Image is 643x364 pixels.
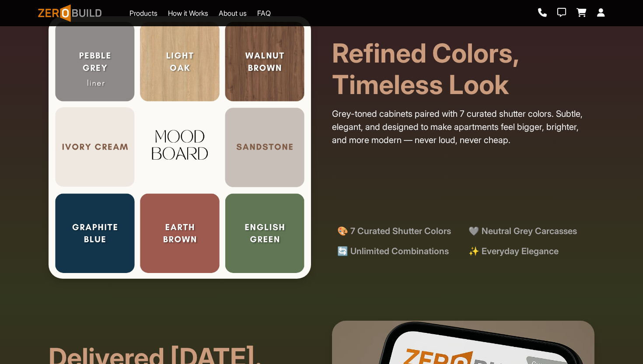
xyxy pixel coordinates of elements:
a: Products [129,8,157,18]
span: 🎨 7 Curated Shutter Colors [337,224,451,238]
img: ZeroBuild logo [38,4,101,22]
span: ✨ Everyday Elegance [468,245,559,258]
span: 🩶 Neutral Grey Carcasses [468,224,577,238]
a: Login [597,8,605,18]
p: Grey-toned cabinets paired with 7 curated shutter colors. Subtle, elegant, and designed to make a... [332,107,594,147]
a: How it Works [168,8,208,18]
img: Refined Colors, Timeless Look [49,16,311,279]
a: About us [219,8,247,18]
a: FAQ [257,8,271,18]
h2: Refined Colors, Timeless Look [332,16,594,100]
span: 🔄 Unlimited Combinations [337,245,449,258]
